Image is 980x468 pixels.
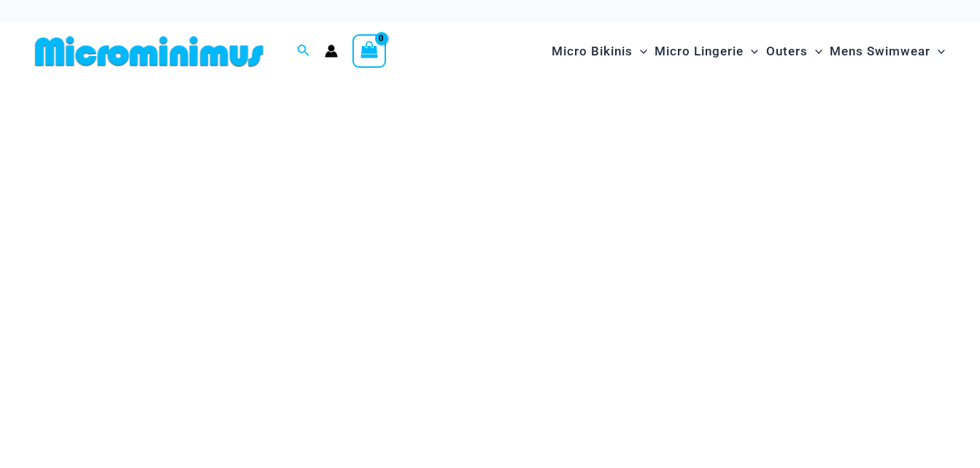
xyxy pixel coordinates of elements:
[930,33,945,70] span: Menu Toggle
[552,33,633,70] span: Micro Bikinis
[830,33,930,70] span: Mens Swimwear
[763,29,826,74] a: OutersMenu ToggleMenu Toggle
[808,33,822,70] span: Menu Toggle
[633,33,647,70] span: Menu Toggle
[29,35,269,68] img: MM SHOP LOGO FLAT
[651,29,762,74] a: Micro LingerieMenu ToggleMenu Toggle
[826,29,949,74] a: Mens SwimwearMenu ToggleMenu Toggle
[766,33,808,70] span: Outers
[655,33,744,70] span: Micro Lingerie
[352,34,386,68] a: View Shopping Cart, empty
[297,42,310,61] a: Search icon link
[325,44,338,58] a: Account icon link
[744,33,758,70] span: Menu Toggle
[546,27,951,76] nav: Site Navigation
[548,29,651,74] a: Micro BikinisMenu ToggleMenu Toggle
